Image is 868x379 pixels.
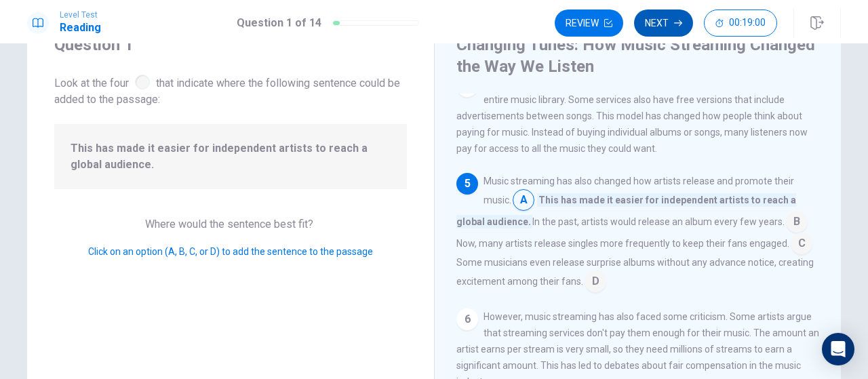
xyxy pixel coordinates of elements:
span: For a monthly fee, most streaming services offer unlimited access to their entire music library. ... [456,78,808,154]
h1: Reading [60,20,101,36]
span: Where would the sentence best fit? [145,218,316,231]
button: Next [634,9,693,37]
span: Now, many artists release singles more frequently to keep their fans engaged. [456,238,789,249]
div: 5 [456,173,478,195]
div: 6 [456,308,478,330]
h1: Question 1 of 14 [237,15,321,31]
span: A [513,189,534,211]
span: 00:19:00 [729,18,766,28]
span: B [786,211,808,233]
button: Review [555,9,623,37]
span: In the past, artists would release an album every few years. [532,216,785,227]
span: Level Test [60,10,101,20]
span: This has made it easier for independent artists to reach a global audience. [71,140,391,173]
span: Click on an option (A, B, C, or D) to add the sentence to the passage [88,246,373,257]
span: This has made it easier for independent artists to reach a global audience. [456,193,796,228]
span: C [791,233,812,254]
button: 00:19:00 [704,9,777,37]
span: Look at the four that indicate where the following sentence could be added to the passage: [54,72,407,108]
h4: Question 1 [54,34,407,56]
span: Some musicians even release surprise albums without any advance notice, creating excitement among... [456,257,814,287]
h4: Changing Tunes: How Music Streaming Changed the Way We Listen [456,34,816,77]
span: D [585,271,606,292]
div: Open Intercom Messenger [822,333,854,365]
span: Music streaming has also changed how artists release and promote their music. [484,176,794,205]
